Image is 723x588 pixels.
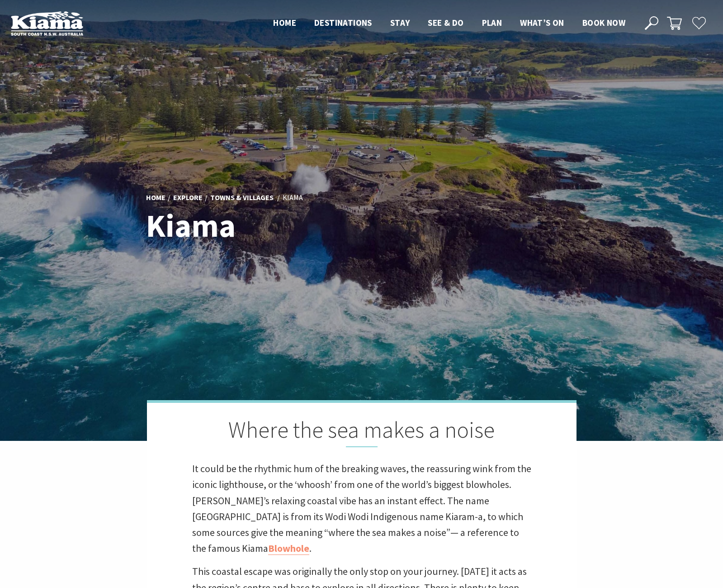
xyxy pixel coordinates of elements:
[283,192,303,204] li: Kiama
[146,208,402,243] h1: Kiama
[210,193,274,203] a: Towns & Villages
[173,193,203,203] a: Explore
[314,17,372,28] span: Destinations
[273,17,296,28] span: Home
[390,17,410,28] span: Stay
[520,17,564,28] span: What’s On
[582,17,625,28] span: Book now
[146,193,165,203] a: Home
[268,542,309,555] a: Blowhole
[192,461,531,556] p: It could be the rhythmic hum of the breaking waves, the reassuring wink from the iconic lighthous...
[428,17,463,28] span: See & Do
[482,17,502,28] span: Plan
[264,16,634,31] nav: Main Menu
[11,11,83,36] img: Kiama Logo
[192,416,531,447] h2: Where the sea makes a noise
